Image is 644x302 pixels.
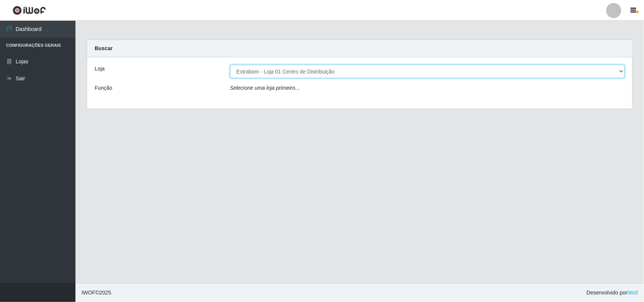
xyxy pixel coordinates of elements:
label: Loja [95,65,105,73]
span: © 2025 . [81,289,112,297]
i: Selecione uma loja primeiro... [230,85,300,91]
a: iWof [627,290,638,296]
img: CoreUI Logo [12,6,46,15]
span: Desenvolvido por [587,289,638,297]
strong: Buscar [95,45,112,51]
span: IWOF [81,290,95,296]
label: Função [95,84,112,92]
